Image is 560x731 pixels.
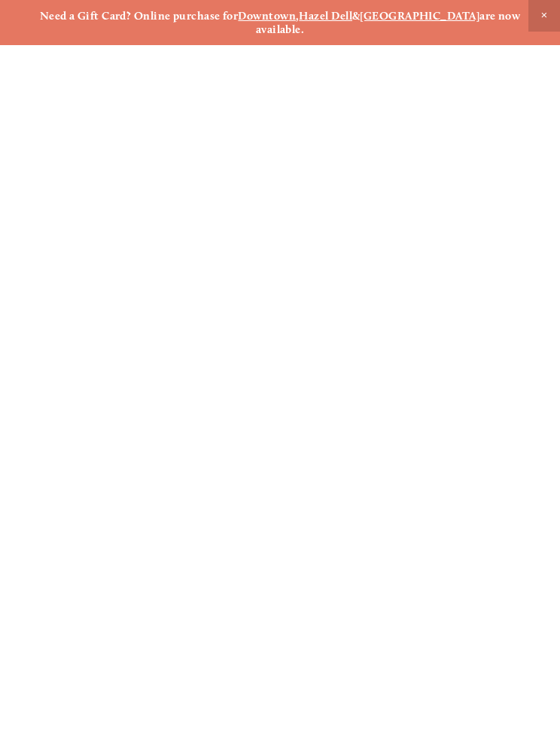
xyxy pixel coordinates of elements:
[238,9,296,23] a: Downtown
[40,9,239,23] strong: Need a Gift Card? Online purchase for
[296,9,299,23] strong: ,
[256,9,523,36] strong: are now available.
[352,9,360,23] strong: &
[360,9,479,23] a: [GEOGRAPHIC_DATA]
[299,9,352,23] a: Hazel Dell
